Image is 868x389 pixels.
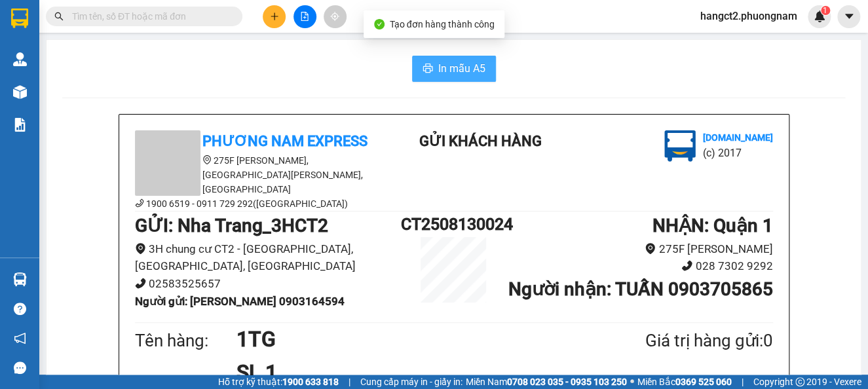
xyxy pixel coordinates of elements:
[236,323,581,356] h1: 1TG
[645,243,656,254] span: environment
[13,85,27,99] img: warehouse-icon
[14,303,26,315] span: question-circle
[236,356,581,389] h1: SL 1
[142,16,174,48] img: logo.jpg
[135,295,345,308] b: Người gửi : [PERSON_NAME] 0903164594
[300,12,309,21] span: file-add
[81,19,130,81] b: Gửi khách hàng
[202,133,368,149] b: Phương Nam Express
[349,375,350,389] span: |
[630,379,634,384] span: ⚪️
[13,272,27,286] img: warehouse-icon
[202,155,212,164] span: environment
[419,133,542,149] b: Gửi khách hàng
[14,332,26,344] span: notification
[795,377,804,386] span: copyright
[742,375,744,389] span: |
[637,375,732,389] span: Miền Bắc
[110,50,180,60] b: [DOMAIN_NAME]
[390,19,495,29] span: Tạo đơn hàng thành công
[13,118,27,132] img: solution-icon
[218,375,339,389] span: Hỗ trợ kỹ thuật:
[507,377,627,387] strong: 0708 023 035 - 0935 103 250
[14,361,26,374] span: message
[270,12,279,21] span: plus
[652,215,772,236] b: NHẬN : Quận 1
[843,10,855,22] span: caret-down
[814,10,825,22] img: icon-new-feature
[330,12,339,21] span: aim
[135,153,371,196] li: 275F [PERSON_NAME], [GEOGRAPHIC_DATA][PERSON_NAME], [GEOGRAPHIC_DATA]
[135,198,144,208] span: phone
[110,62,180,79] li: (c) 2017
[135,243,146,254] span: environment
[821,6,830,15] sup: 1
[675,377,732,387] strong: 0369 525 060
[360,375,462,389] span: Cung cấp máy in - giấy in:
[681,260,692,271] span: phone
[690,8,808,24] span: hangct2.phuongnam
[466,375,627,389] span: Miền Nam
[135,327,237,354] div: Tên hàng:
[400,212,506,237] h1: CT2508130024
[507,240,773,258] li: 275F [PERSON_NAME]
[702,145,772,161] li: (c) 2017
[293,5,316,28] button: file-add
[135,275,401,293] li: 02583525657
[16,84,72,169] b: Phương Nam Express
[374,19,385,29] span: check-circle
[135,215,328,236] b: GỬI : Nha Trang_3HCT2
[263,5,286,28] button: plus
[423,63,433,75] span: printer
[702,132,772,143] b: [DOMAIN_NAME]
[837,5,860,28] button: caret-down
[412,56,496,82] button: printerIn mẫu A5
[438,60,485,77] span: In mẫu A5
[664,130,696,162] img: logo.jpg
[72,9,227,24] input: Tìm tên, số ĐT hoặc mã đơn
[135,278,146,289] span: phone
[324,5,347,28] button: aim
[11,9,28,28] img: logo-vxr
[54,12,64,21] span: search
[135,240,401,275] li: 3H chung cư CT2 - [GEOGRAPHIC_DATA], [GEOGRAPHIC_DATA], [GEOGRAPHIC_DATA]
[135,196,371,211] li: 1900 6519 - 0911 729 292([GEOGRAPHIC_DATA])
[13,52,27,66] img: warehouse-icon
[581,327,772,354] div: Giá trị hàng gửi: 0
[823,6,827,15] span: 1
[507,257,773,275] li: 028 7302 9292
[508,278,772,300] b: Người nhận : TUẤN 0903705865
[282,377,339,387] strong: 1900 633 818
